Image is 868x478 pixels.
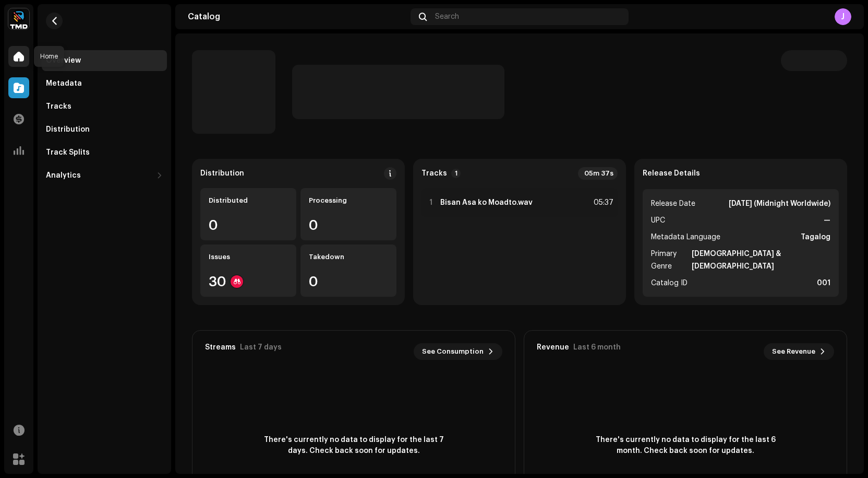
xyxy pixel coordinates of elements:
span: UPC [651,214,665,227]
div: Last 7 days [240,343,282,352]
button: See Revenue [764,343,834,360]
div: Last 6 month [573,343,621,352]
span: Metadata Language [651,231,720,243]
div: Track Splits [46,148,90,157]
div: Distribution [46,125,90,134]
strong: — [824,214,830,227]
span: Primary Genre [651,248,690,273]
div: Metadata [46,79,82,88]
div: Analytics [46,171,81,180]
re-m-nav-item: Distribution [42,119,167,140]
strong: Release Details [643,169,700,178]
span: There's currently no data to display for the last 7 days. Check back soon for updates. [260,435,448,457]
span: See Consumption [422,341,484,362]
strong: [DATE] (Midnight Worldwide) [729,197,830,210]
img: 622bc8f8-b98b-49b5-8c6c-3a84fb01c0a0 [8,8,29,29]
div: Tracks [46,102,71,111]
re-m-nav-item: Overview [42,50,167,71]
div: Distribution [200,169,244,178]
re-m-nav-item: Tracks [42,96,167,117]
div: Distributed [209,196,288,205]
re-m-nav-item: Metadata [42,73,167,94]
div: Overview [46,56,81,65]
strong: Tagalog [801,231,830,243]
button: See Consumption [414,343,502,360]
span: There's currently no data to display for the last 6 month. Check back soon for updates. [592,435,779,457]
span: Catalog ID [651,277,688,289]
div: J [835,8,851,25]
div: Issues [209,253,288,261]
div: Processing [309,196,388,205]
div: Revenue [537,343,569,352]
re-m-nav-dropdown: Analytics [42,165,167,186]
re-m-nav-item: Track Splits [42,142,167,163]
strong: Tracks [421,169,447,178]
span: Search [435,13,459,21]
span: See Revenue [772,341,815,362]
div: Catalog [188,13,406,21]
strong: 001 [817,277,830,289]
div: Streams [205,343,236,352]
strong: [DEMOGRAPHIC_DATA] & [DEMOGRAPHIC_DATA] [692,248,830,273]
p-badge: 1 [451,169,461,178]
strong: Bisan Asa ko Moadto.wav [440,199,533,207]
div: 05m 37s [578,167,618,180]
div: 05:37 [590,196,613,209]
div: Takedown [309,253,388,261]
span: Release Date [651,197,695,210]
